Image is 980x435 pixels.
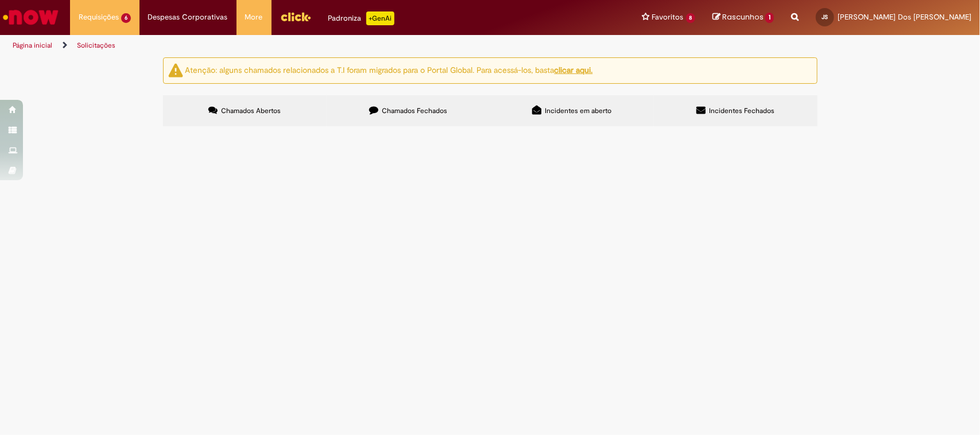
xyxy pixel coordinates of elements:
span: More [245,11,263,23]
ng-bind-html: Atenção: alguns chamados relacionados a T.I foram migrados para o Portal Global. Para acessá-los,... [185,65,593,75]
span: Favoritos [652,11,684,23]
a: clicar aqui. [555,65,593,75]
span: Rascunhos [722,11,764,22]
span: 6 [121,13,131,23]
span: Incidentes Fechados [709,106,774,115]
span: Requisições [79,11,119,23]
span: 1 [765,13,774,23]
span: Despesas Corporativas [148,11,228,23]
span: 8 [686,13,696,23]
a: Rascunhos [712,12,774,23]
img: click_logo_yellow_360x200.png [280,8,311,25]
span: JS [822,13,828,21]
span: Chamados Abertos [221,106,281,115]
span: Incidentes em aberto [545,106,611,115]
span: [PERSON_NAME] Dos [PERSON_NAME] [838,12,971,22]
ul: Trilhas de página [9,35,645,56]
a: Página inicial [13,41,52,50]
img: ServiceNow [1,6,60,29]
div: Padroniza [328,11,394,25]
span: Chamados Fechados [382,106,447,115]
a: Solicitações [77,41,115,50]
p: +GenAi [366,11,394,25]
